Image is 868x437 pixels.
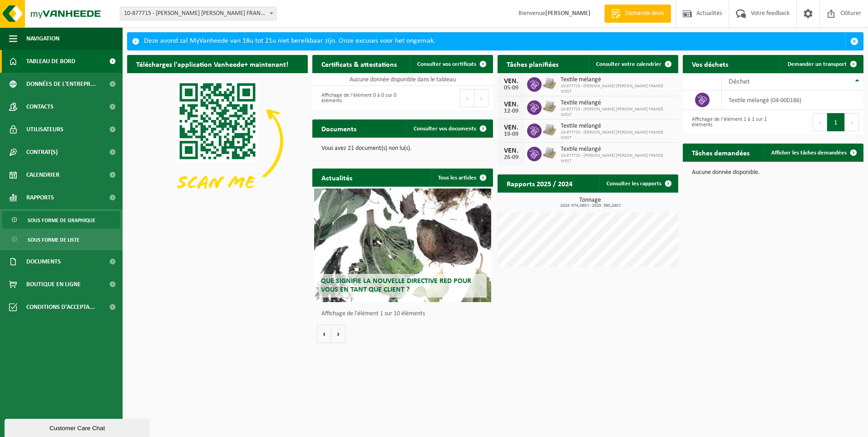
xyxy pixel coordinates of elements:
h2: Téléchargez l'application Vanheede+ maintenant! [127,55,297,73]
span: Sous forme de graphique [28,212,95,229]
p: Affichage de l'élément 1 sur 10 éléments [321,311,488,317]
span: 10-877715 - ADLER PELZER FRANCE WEST - MORNAC [120,7,276,20]
div: 19-09 [502,131,520,138]
a: Afficher les tâches demandées [764,144,863,162]
h2: Documents [312,119,365,137]
a: Tous les articles [431,169,492,187]
button: Previous [813,113,827,131]
span: Contacts [26,95,54,118]
span: Demander un transport [788,61,847,67]
div: 12-09 [502,108,520,114]
span: Consulter vos documents [414,126,476,132]
td: Aucune donnée disponible dans le tableau [312,73,493,86]
button: Previous [460,89,474,107]
img: LP-PA-00000-WDN-11 [542,122,557,138]
span: Documents [26,250,61,273]
span: Sous forme de liste [28,231,79,248]
h2: Vos déchets [683,55,737,73]
a: Demande devis [604,5,671,23]
div: Affichage de l'élément 0 à 0 sur 0 éléments [317,88,398,108]
h2: Certificats & attestations [312,55,406,73]
span: Consulter vos certificats [417,61,476,67]
img: LP-PA-00000-WDN-11 [542,76,557,91]
img: Download de VHEPlus App [127,73,308,209]
span: Consulter votre calendrier [596,61,661,67]
a: Demander un transport [780,55,863,73]
img: LP-PA-00000-WDN-11 [542,145,557,161]
span: 10-877715 - [PERSON_NAME] [PERSON_NAME] FRANCE WEST [561,84,674,94]
iframe: chat widget [5,417,152,437]
span: Navigation [26,27,59,50]
a: Sous forme de liste [2,231,120,248]
button: 1 [827,113,845,131]
a: Consulter vos documents [406,119,492,138]
h2: Rapports 2025 / 2024 [498,174,582,192]
h2: Tâches demandées [683,144,759,161]
span: Tableau de bord [26,50,75,73]
span: Rapports [26,186,54,209]
h2: Tâches planifiées [498,55,567,73]
span: Calendrier [26,164,59,186]
h3: Tonnage [502,197,678,208]
span: Déchet [729,78,750,85]
div: VEN. [502,124,520,131]
button: Next [474,89,488,107]
span: Conditions d'accepta... [26,296,95,318]
p: Aucune donnée disponible. [692,169,854,176]
span: 10-877715 - [PERSON_NAME] [PERSON_NAME] FRANCE WEST [561,130,674,141]
span: Afficher les tâches demandées [771,150,847,156]
span: 10-877715 - [PERSON_NAME] [PERSON_NAME] FRANCE WEST [561,107,674,118]
td: textile mélangé (04-000186) [722,90,863,110]
button: Vorige [317,325,331,343]
button: Volgende [331,325,345,343]
div: VEN. [502,101,520,108]
span: 10-877715 - [PERSON_NAME] [PERSON_NAME] FRANCE WEST [561,153,674,164]
span: 10-877715 - ADLER PELZER FRANCE WEST - MORNAC [120,7,276,20]
h2: Actualités [312,169,361,186]
a: Que signifie la nouvelle directive RED pour vous en tant que client ? [314,189,491,302]
span: Contrat(s) [26,141,58,164]
span: Utilisateurs [26,118,64,141]
a: Consulter votre calendrier [589,55,677,73]
div: VEN. [502,147,520,154]
div: Deze avond zal MyVanheede van 18u tot 21u niet bereikbaar zijn. Onze excuses voor het ongemak. [144,33,845,50]
div: 05-09 [502,85,520,91]
div: 26-09 [502,154,520,161]
span: Demande devis [623,9,666,18]
span: Textile mélangé [561,99,674,107]
span: 2024: 674,080 t - 2025: 390,240 t [502,204,678,208]
span: Textile mélangé [561,146,674,153]
a: Consulter les rapports [599,174,677,193]
a: Consulter vos certificats [410,55,492,73]
p: Vous avez 21 document(s) non lu(s). [321,145,484,152]
strong: [PERSON_NAME] [545,10,591,17]
span: Que signifie la nouvelle directive RED pour vous en tant que client ? [321,278,471,293]
button: Next [845,113,859,131]
span: Données de l'entrepr... [26,73,96,95]
span: Boutique en ligne [26,273,81,296]
div: Affichage de l'élément 1 à 1 sur 1 éléments [687,112,769,132]
div: VEN. [502,78,520,85]
a: Sous forme de graphique [2,211,120,228]
img: LP-PA-00000-WDN-11 [542,99,557,114]
span: Textile mélangé [561,123,674,130]
span: Textile mélangé [561,76,674,84]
